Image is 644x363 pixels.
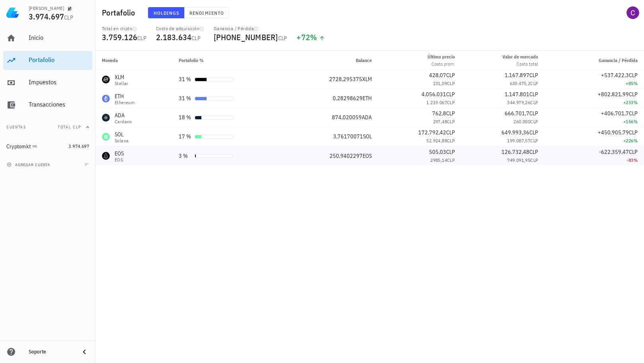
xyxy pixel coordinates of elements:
[634,157,638,163] span: %
[214,32,278,43] span: [PHONE_NUMBER]
[529,110,538,117] span: CLP
[214,25,287,32] div: Ganancia / Pérdida
[634,118,638,124] span: %
[599,57,638,63] span: Ganancia / Pérdida
[601,72,629,79] span: +537.422,3
[634,99,638,105] span: %
[446,129,455,136] span: CLP
[102,32,137,43] span: 3.759.126
[433,80,447,86] span: 231,09
[137,35,146,42] span: CLP
[310,32,317,43] span: %
[507,138,530,144] span: 199.087,57
[447,157,455,163] span: CLP
[426,138,447,144] span: 52.924,88
[530,138,538,144] span: CLP
[3,51,92,70] a: Portafolio
[530,99,538,105] span: CLP
[96,51,172,70] th: Moneda
[102,6,139,19] h1: Portafolio
[29,5,64,12] div: [PERSON_NAME]
[529,148,538,155] span: CLP
[3,137,92,156] a: Cryptomkt 3.974.697
[447,138,455,144] span: CLP
[634,80,638,86] span: %
[629,148,638,155] span: CLP
[3,73,92,92] a: Impuestos
[332,114,362,121] span: 874,020059
[29,349,73,355] div: Soporte
[447,99,455,105] span: CLP
[433,118,447,124] span: 297,48
[447,118,455,124] span: CLP
[432,110,446,117] span: 762,8
[115,81,129,86] div: Stellar
[179,94,191,103] div: 31 %
[172,51,285,70] th: Portafolio %: Sin ordenar. Pulse para ordenar de forma ascendente.
[599,148,629,155] span: -622.359,47
[5,161,54,169] button: agregar cuenta
[102,25,146,32] div: Total en cripto
[333,95,363,102] span: 0,28298629
[530,118,538,124] span: CLP
[29,78,89,86] div: Impuestos
[330,152,363,159] span: 250,9402297
[189,10,224,16] span: Rendimiento
[446,110,455,117] span: CLP
[507,157,530,163] span: 749.091,95
[530,157,538,163] span: CLP
[502,129,529,136] span: 649.993,36
[179,113,191,122] div: 18 %
[6,143,31,150] div: Cryptomkt
[115,119,132,124] div: Cardano
[362,114,372,121] span: ADA
[544,51,644,70] th: Ganancia / Pérdida: Sin ordenar. Pulse para ordenar de forma ascendente.
[58,124,81,130] span: Total CLP
[634,138,638,144] span: %
[156,32,191,43] span: 2.183.634
[3,95,92,115] a: Transacciones
[179,75,191,83] div: 31 %
[502,148,529,155] span: 126.732,48
[3,29,92,48] a: Inicio
[68,143,89,149] span: 3.974.697
[115,149,124,157] div: EOS
[29,34,89,41] div: Inicio
[427,53,455,60] div: Último precio
[446,91,455,98] span: CLP
[179,132,191,141] div: 17 %
[363,133,372,140] span: SOL
[629,129,638,136] span: CLP
[184,7,229,18] button: Rendimiento
[6,6,19,19] img: LedgiFi
[115,111,132,119] div: ADA
[285,51,378,70] th: Balance: Sin ordenar. Pulse para ordenar de forma ascendente.
[629,110,638,117] span: CLP
[427,60,455,68] div: Costo prom.
[115,73,129,81] div: XLM
[148,7,185,18] button: Holdings
[115,92,135,100] div: ETH
[179,57,204,63] span: Portafolio %
[115,157,124,162] div: EOS
[102,114,110,122] div: ADA-icon
[102,133,110,141] div: SOL-icon
[502,53,538,60] div: Valor de mercado
[505,110,529,117] span: 666.701,7
[156,25,204,32] div: Costo de adquisición
[102,95,110,103] div: ETH-icon
[507,99,530,105] span: 344.979,26
[102,76,110,83] div: XLM-icon
[529,91,538,98] span: CLP
[429,72,446,79] span: 428,07
[115,138,129,143] div: Solana
[529,72,538,79] span: CLP
[191,35,201,42] span: CLP
[418,129,446,136] span: 172.792,42
[64,14,73,21] span: CLP
[530,80,538,86] span: CLP
[447,80,455,86] span: CLP
[551,99,638,107] div: +233
[429,148,446,155] span: 505,03
[102,57,118,63] span: Moneda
